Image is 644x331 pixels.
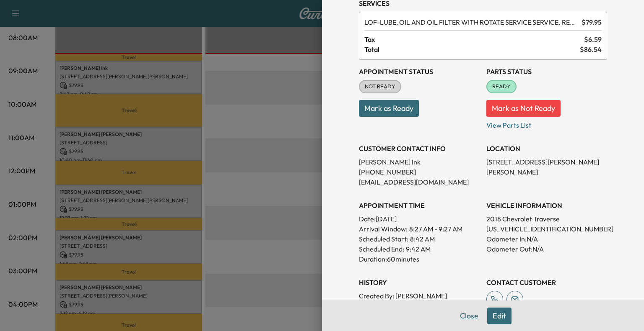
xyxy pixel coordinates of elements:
p: 9:42 AM [406,244,431,254]
span: NOT READY [360,82,400,91]
h3: VEHICLE INFORMATION [486,200,607,210]
p: [EMAIL_ADDRESS][DOMAIN_NAME] [359,177,480,187]
span: Tax [364,34,584,44]
p: [STREET_ADDRESS][PERSON_NAME][PERSON_NAME] [486,157,607,177]
p: [US_VEHICLE_IDENTIFICATION_NUMBER] [486,224,607,234]
button: Mark as Not Ready [486,100,561,117]
button: Edit [487,308,512,324]
h3: Appointment Status [359,67,480,77]
span: $ 86.54 [580,44,602,54]
span: READY [487,82,516,91]
h3: CONTACT CUSTOMER [486,277,607,287]
button: Mark as Ready [359,100,419,117]
p: Duration: 60 minutes [359,254,480,264]
p: [PHONE_NUMBER] [359,167,480,177]
p: Scheduled End: [359,244,404,254]
h3: History [359,277,480,287]
p: 2018 Chevrolet Traverse [486,214,607,224]
span: $ 79.95 [582,17,602,27]
h3: LOCATION [486,144,607,154]
p: [PERSON_NAME] Ink [359,157,480,167]
span: Total [364,44,580,54]
h3: CUSTOMER CONTACT INFO [359,144,480,154]
button: Close [454,308,484,324]
h3: Parts Status [486,67,607,77]
h3: APPOINTMENT TIME [359,200,480,210]
p: Odometer Out: N/A [486,244,607,254]
span: 8:27 AM - 9:27 AM [409,224,462,234]
p: View Parts List [486,117,607,130]
p: Arrival Window: [359,224,480,234]
p: Odometer In: N/A [486,234,607,244]
p: Created By : [PERSON_NAME] [359,291,480,301]
span: $ 6.59 [584,34,602,44]
span: LUBE, OIL AND OIL FILTER WITH ROTATE SERVICE SERVICE. RESET OIL LIFE MONITOR. HAZARDOUS WASTE FEE... [364,17,578,27]
p: Date: [DATE] [359,214,480,224]
p: Scheduled Start: [359,234,408,244]
p: 8:42 AM [410,234,435,244]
